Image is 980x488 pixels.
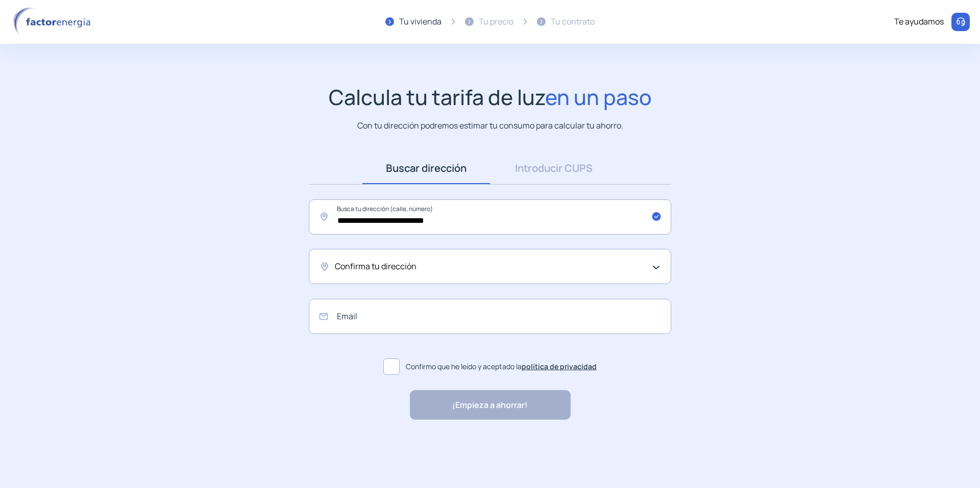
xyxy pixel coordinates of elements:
img: llamar [955,17,966,27]
div: Tu precio [479,15,513,29]
img: logo factor [10,7,97,37]
h1: Calcula tu tarifa de luz [329,85,652,110]
div: Tu vivienda [399,15,442,29]
span: Confirma tu dirección [335,260,416,273]
a: Introducir CUPS [490,152,618,184]
div: Te ayudamos [894,15,944,29]
p: Con tu dirección podremos estimar tu consumo para calcular tu ahorro. [357,119,623,132]
a: Buscar dirección [362,152,490,184]
div: Tu contrato [551,15,595,29]
span: en un paso [545,83,652,111]
span: Confirmo que he leído y aceptado la [406,361,597,372]
a: política de privacidad [522,362,597,371]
